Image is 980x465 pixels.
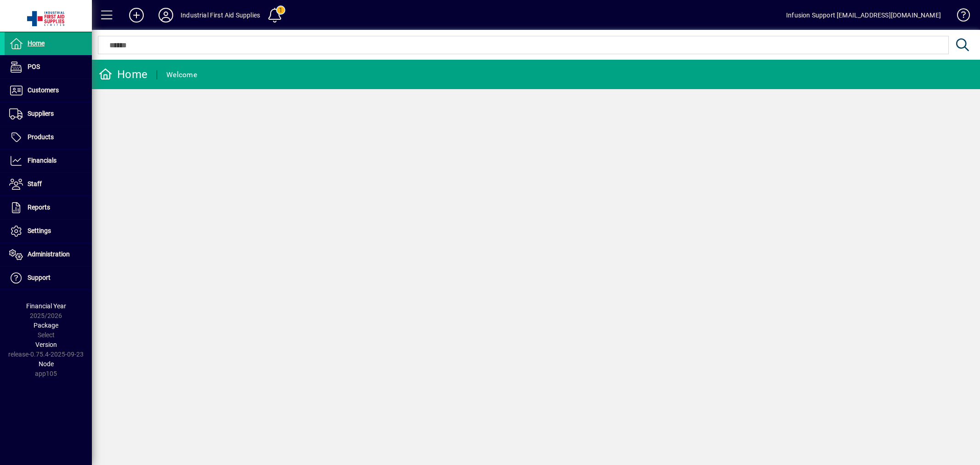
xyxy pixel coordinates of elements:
[28,86,59,94] span: Customers
[34,322,58,329] span: Package
[28,274,51,281] span: Support
[5,56,92,79] a: POS
[166,68,197,82] div: Welcome
[28,157,57,164] span: Financials
[181,8,260,23] div: Industrial First Aid Supplies
[39,360,54,368] span: Node
[950,2,969,32] a: Knowledge Base
[5,243,92,266] a: Administration
[5,173,92,196] a: Staff
[786,8,941,23] div: Infusion Support [EMAIL_ADDRESS][DOMAIN_NAME]
[28,180,42,187] span: Staff
[28,40,45,47] span: Home
[35,341,57,348] span: Version
[5,220,92,243] a: Settings
[99,67,147,82] div: Home
[28,250,70,258] span: Administration
[26,302,66,310] span: Financial Year
[28,133,54,141] span: Products
[151,7,181,23] button: Profile
[5,102,92,125] a: Suppliers
[5,196,92,219] a: Reports
[5,267,92,289] a: Support
[28,204,50,211] span: Reports
[5,79,92,102] a: Customers
[28,110,54,117] span: Suppliers
[5,126,92,149] a: Products
[28,63,40,70] span: POS
[5,149,92,172] a: Financials
[122,7,151,23] button: Add
[28,227,51,234] span: Settings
